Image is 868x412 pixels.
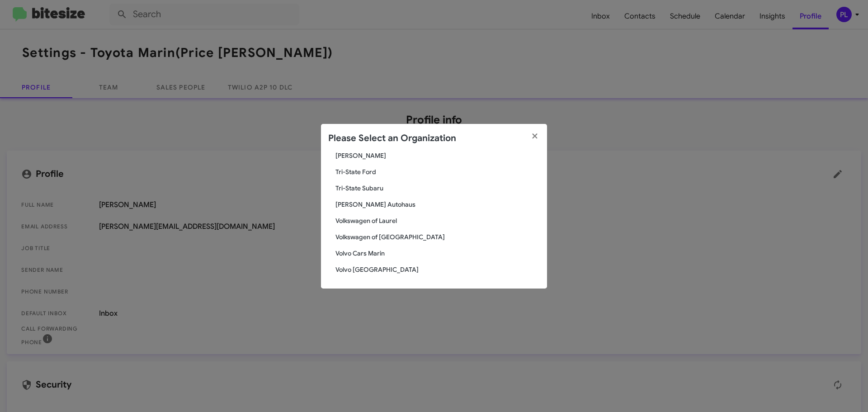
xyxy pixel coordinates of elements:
[335,200,540,209] span: [PERSON_NAME] Autohaus
[335,216,540,225] span: Volkswagen of Laurel
[335,249,540,258] span: Volvo Cars Marin
[335,184,540,193] span: Tri-State Subaru
[335,167,540,176] span: Tri-State Ford
[328,131,456,146] h2: Please Select an Organization
[335,265,540,274] span: Volvo [GEOGRAPHIC_DATA]
[335,232,540,242] span: Volkswagen of [GEOGRAPHIC_DATA]
[335,151,540,160] span: [PERSON_NAME]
